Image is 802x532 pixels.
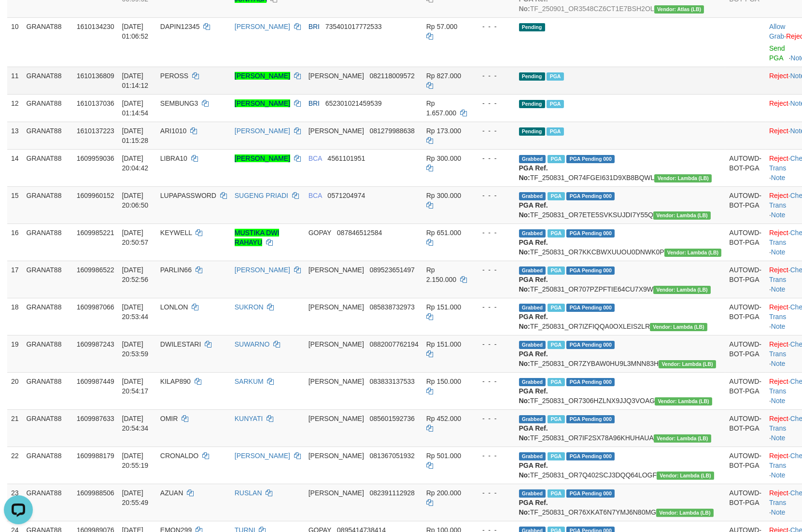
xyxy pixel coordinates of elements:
span: [DATE] 01:06:52 [122,23,149,40]
a: [PERSON_NAME] [235,452,290,460]
span: 1609987449 [77,378,114,385]
span: Copy 089523651497 to clipboard [370,266,415,274]
span: Pending [519,72,545,81]
span: GOPAY [309,229,331,237]
b: PGA Ref. No: [519,276,548,293]
span: PGA Pending [566,452,615,461]
span: Copy 4561101951 to clipboard [327,154,365,162]
span: 1609959036 [77,154,114,162]
span: [DATE] 20:55:19 [122,452,149,469]
td: 13 [7,122,23,149]
td: GRANAT88 [23,261,73,298]
span: Vendor URL: https://dashboard.q2checkout.com/secure [654,5,704,14]
td: GRANAT88 [23,122,73,149]
span: Copy 082118009572 to clipboard [370,72,415,80]
td: GRANAT88 [23,67,73,94]
a: Note [771,174,786,182]
td: AUTOWD-BOT-PGA [725,224,765,261]
span: Marked by bgnabdullah [548,229,564,238]
a: Note [771,360,786,367]
span: PARLIN66 [160,266,192,274]
td: 15 [7,186,23,224]
a: Send PGA [769,44,785,62]
td: TF_250831_OR7KKCBWXUUOU0DNWK0P [515,224,726,261]
span: Marked by bgndara [547,127,563,136]
span: Vendor URL: https://dashboard.q2checkout.com/secure [657,472,714,480]
span: Rp 651.000 [426,229,461,237]
td: TF_250831_OR76XKAT6N7YMJ6N80MG [515,484,726,521]
span: PGA Pending [566,490,615,498]
span: LONLON [160,303,188,311]
td: TF_250831_OR7306HZLNX9JJQ3VOAG [515,372,726,409]
span: BRI [309,23,320,30]
span: 1610137223 [77,127,114,135]
a: Note [771,471,786,479]
td: GRANAT88 [23,298,73,335]
a: SUWARNO [235,340,270,348]
span: [PERSON_NAME] [309,415,364,422]
td: 16 [7,224,23,261]
span: Copy 085601592736 to clipboard [370,415,415,422]
a: [PERSON_NAME] [235,23,290,30]
b: PGA Ref. No: [519,499,548,516]
span: 1609987633 [77,415,114,422]
a: Note [771,434,786,442]
span: [DATE] 20:54:17 [122,378,149,395]
span: OMIR [160,415,178,422]
span: Vendor URL: https://dashboard.q2checkout.com/secure [654,434,711,443]
span: 1609988506 [77,489,114,497]
a: Reject [769,192,788,199]
a: [PERSON_NAME] [235,154,290,162]
span: 1610137036 [77,99,114,107]
div: - - - [475,265,511,275]
b: PGA Ref. No: [519,424,548,442]
a: RUSLAN [235,489,262,497]
span: LUPAPASSWORD [160,192,216,199]
a: Note [771,508,786,516]
td: GRANAT88 [23,186,73,224]
span: Rp 57.000 [426,23,458,30]
span: Vendor URL: https://dashboard.q2checkout.com/secure [653,211,711,220]
td: TF_250831_OR7Q402SCJ3DQQ64LOGF [515,447,726,484]
span: Copy 087846512584 to clipboard [337,229,382,237]
span: Rp 300.000 [426,154,461,162]
div: - - - [475,339,511,349]
span: [PERSON_NAME] [309,489,364,497]
span: Copy 735401017772533 to clipboard [325,23,382,30]
a: Reject [769,266,788,274]
a: Reject [769,127,788,135]
td: AUTOWD-BOT-PGA [725,372,765,409]
span: BRI [309,99,320,107]
b: PGA Ref. No: [519,313,548,330]
td: TF_250831_OR74FGEI631D9XB8BQWL [515,149,726,186]
span: PGA Pending [566,341,615,349]
a: [PERSON_NAME] [235,127,290,135]
span: Vendor URL: https://dashboard.q2checkout.com/secure [655,397,712,406]
span: [PERSON_NAME] [309,340,364,348]
a: Reject [769,99,788,107]
span: Rp 173.000 [426,127,461,135]
a: Note [771,285,786,293]
td: TF_250831_OR7IF2SX78A96KHUHAUA [515,409,726,447]
td: GRANAT88 [23,335,73,372]
span: Marked by bgnabdullah [548,378,564,386]
div: - - - [475,488,511,498]
a: SARKUM [235,378,264,385]
td: 12 [7,94,23,122]
td: AUTOWD-BOT-PGA [725,447,765,484]
span: Marked by bgnabdullah [548,415,564,423]
div: - - - [475,414,511,423]
span: BCA [309,192,322,199]
span: PEROSS [160,72,188,80]
td: 14 [7,149,23,186]
a: Reject [769,154,788,162]
a: Note [771,211,786,219]
div: - - - [475,377,511,386]
span: 1609960152 [77,192,114,199]
td: TF_250831_OR707PZPFTIE64CU7X9W [515,261,726,298]
div: - - - [475,98,511,108]
span: Vendor URL: https://dashboard.q2checkout.com/secure [654,174,712,182]
span: Pending [519,127,545,136]
span: Grabbed [519,341,546,349]
span: [PERSON_NAME] [309,303,364,311]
